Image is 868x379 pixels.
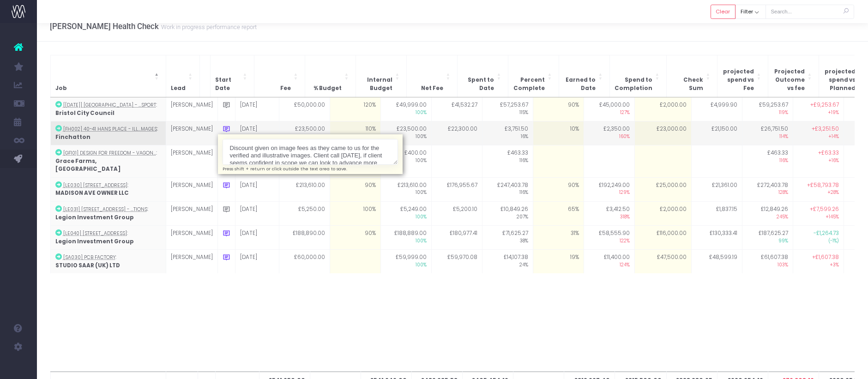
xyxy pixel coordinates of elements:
td: £57,253.67 [482,97,533,121]
span: 38% [487,238,528,245]
th: Fee: Activate to sort: Activate to sort [254,55,305,97]
td: : [50,202,166,226]
span: +145% [798,214,839,221]
td: £188,889.00 [380,226,431,250]
td: 90% [330,226,380,250]
td: £213,610.00 [279,177,330,201]
td: £59,999.00 [380,250,431,274]
span: 318% [589,214,630,221]
span: Lead [171,84,186,93]
td: £10,849.26 [482,202,533,226]
th: Percent Complete: Activate to sort: Activate to sort [508,55,559,97]
span: -£1,264.73 [814,229,839,238]
td: £4,999.90 [691,97,742,121]
td: [DATE] [235,250,279,274]
td: £21,361.00 [691,177,742,201]
span: 116% [487,189,528,196]
span: +£3,251.50 [812,125,839,133]
td: £2,000.00 [634,202,691,226]
span: 122% [589,238,630,245]
td: £213,610.00 [380,177,431,201]
strong: Legion Investment Group [55,214,134,221]
span: 119% [747,109,788,116]
span: +14% [798,133,839,140]
span: +28% [798,189,839,196]
td: £22,300.00 [431,121,482,145]
td: £71,625.27 [482,226,533,250]
span: 124% [589,262,630,269]
td: £400.00 [380,145,431,178]
span: 115% [487,109,528,116]
td: : [50,226,166,250]
span: Start Date [215,76,240,92]
td: [DATE] [235,226,279,250]
th: % Budget: Activate to sort: Activate to sort [305,55,356,97]
span: 116% [747,157,788,164]
h3: [PERSON_NAME] Health Check [50,22,257,31]
span: 207% [487,214,528,221]
span: +3% [798,262,839,269]
td: £59,253.67 [742,97,793,121]
td: £180,977.41 [431,226,482,250]
span: 245% [747,214,788,221]
td: 90% [533,177,584,201]
td: £176,955.67 [431,177,482,201]
td: [PERSON_NAME] [166,121,217,145]
td: £48,599.19 [691,250,742,274]
abbr: [GF101] Design For Freedom - Vagon [63,150,156,156]
td: : [50,177,166,201]
td: [DATE] [235,202,279,226]
td: : [50,145,166,178]
th: Lead: Activate to sort: Activate to sort [166,55,199,97]
span: (-1%) [798,238,839,245]
span: 103% [747,262,788,269]
td: £49,999.00 [380,97,431,121]
strong: STUDIO SAAR (UK) LTD [55,262,120,269]
span: +£63.33 [818,149,839,157]
td: : [50,97,166,121]
td: £11,400.00 [584,250,634,274]
td: £25,000.00 [634,177,691,201]
abbr: [LE040] 550 West 21st Street [63,230,127,237]
button: Clear [711,5,735,19]
span: 127% [589,109,630,116]
td: [PERSON_NAME] [166,145,217,178]
td: [DATE] [235,97,279,121]
td: £463.33 [742,145,793,178]
span: +£7,599.26 [810,205,839,214]
td: £23,500.00 [380,121,431,145]
span: 128% [747,189,788,196]
abbr: [LE030] 1122 Madison Avenue [63,182,127,189]
td: £116,000.00 [634,226,691,250]
textarea: Discount given on image fees as they came to us for the verified and illustrative images. Client ... [223,139,398,165]
span: 100% [386,189,427,196]
td: £45,000.00 [584,97,634,121]
span: 100% [386,157,427,164]
td: [PERSON_NAME] [166,250,217,274]
td: : [50,250,166,274]
td: 100% [330,202,380,226]
td: £26,751.50 [742,121,793,145]
td: £12,849.26 [742,202,793,226]
abbr: [LE031] 1122 Madison Avenue - Illustrations [63,206,147,213]
td: £59,970.08 [431,250,482,274]
td: £61,607.38 [742,250,793,274]
span: Job [55,84,67,93]
td: 65% [533,202,584,226]
td: £187,625.27 [742,226,793,250]
td: £3,751.50 [482,121,533,145]
span: +16% [798,157,839,164]
td: 90% [330,177,380,201]
td: £192,249.00 [584,177,634,201]
td: : [50,121,166,145]
th: Job: Activate to invert sorting: Activate to invert sorting [50,55,166,97]
td: [PERSON_NAME] [166,97,217,121]
small: Press shift + return or click outside the text area to save. [223,164,347,172]
td: £58,555.90 [584,226,634,250]
td: 31% [533,226,584,250]
td: £23,500.00 [279,121,330,145]
span: 160% [589,133,630,140]
span: projected spend vs Planned [824,68,856,92]
img: images/default_profile_image.png [12,361,25,374]
td: £5,200.10 [431,202,482,226]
